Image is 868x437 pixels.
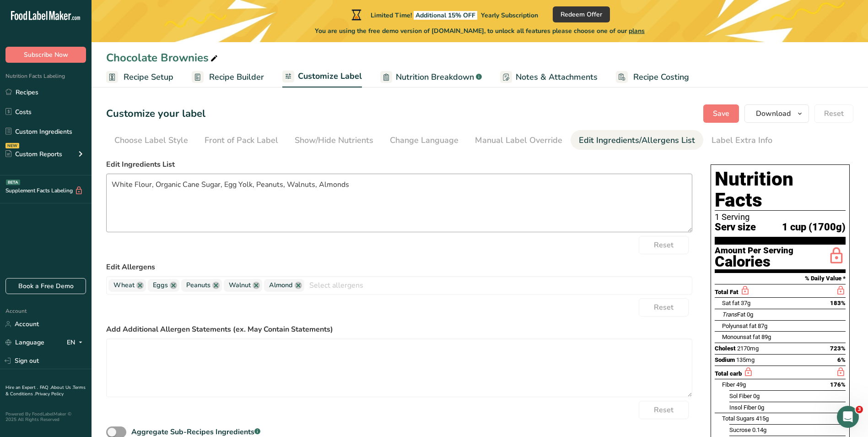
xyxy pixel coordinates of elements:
div: Change Language [390,134,458,147]
span: Peanuts [186,280,210,290]
span: Save [713,108,729,119]
span: 0g [758,404,764,411]
span: Polyunsat fat [722,322,756,329]
button: Reset [639,236,689,254]
div: Show/Hide Nutrients [295,134,373,147]
a: Privacy Policy [35,391,64,397]
span: Additional 15% OFF [414,11,477,20]
span: Wheat [113,280,135,290]
span: 135mg [736,356,755,363]
span: 415g [756,415,769,422]
input: Select allergens [304,278,692,292]
span: Notes & Attachments [516,71,598,83]
span: 183% [830,300,846,306]
button: Reset [639,401,689,419]
iframe: Intercom live chat [837,406,859,428]
span: Almond [269,280,293,290]
span: Recipe Builder [209,71,264,83]
label: Edit Ingredients List [106,159,692,170]
div: Amount Per Serving [715,246,793,255]
span: Fiber [722,381,735,388]
a: Language [5,334,44,350]
div: Custom Reports [5,149,62,159]
span: 6% [837,356,846,363]
a: About Us . [51,384,73,391]
span: Recipe Setup [124,71,173,83]
a: Hire an Expert . [5,384,38,391]
span: 1 cup (1700g) [782,222,846,233]
span: 0g [747,311,753,318]
div: BETA [6,180,20,185]
div: Chocolate Brownies [106,49,220,66]
div: 1 Serving [715,213,846,222]
span: 37g [741,300,750,306]
span: Monounsat fat [722,333,760,340]
span: Nutrition Breakdown [396,71,474,83]
span: Download [756,108,791,119]
span: 0.14g [752,426,766,433]
a: Recipe Costing [616,67,689,87]
span: Sol Fiber [729,393,752,399]
span: Redeem Offer [561,10,602,19]
span: Eggs [153,280,168,290]
span: Sodium [715,356,735,363]
span: Total Sugars [722,415,755,422]
span: Sat fat [722,300,739,306]
span: 0g [753,393,760,399]
span: plans [629,27,645,35]
div: Powered By FoodLabelMaker © 2025 All Rights Reserved [5,411,86,422]
span: Reset [654,240,674,251]
div: Label Extra Info [712,134,772,147]
button: Subscribe Now [5,47,86,63]
button: Download [744,104,809,123]
div: Calories [715,255,793,268]
span: Customize Label [298,70,362,82]
span: You are using the free demo version of [DOMAIN_NAME], to unlock all features please choose one of... [315,26,645,36]
span: Serv size [715,222,756,233]
h1: Nutrition Facts [715,169,846,211]
label: Add Additional Allergen Statements (ex. May Contain Statements) [106,324,692,335]
div: Manual Label Override [475,134,562,147]
span: 87g [758,322,767,329]
span: Yearly Subscription [481,11,538,20]
span: Reset [824,108,844,119]
span: Walnut [229,280,251,290]
span: Reset [654,404,674,415]
a: FAQ . [40,384,51,391]
span: Insol Fiber [729,404,756,411]
div: Edit Ingredients/Allergens List [579,134,695,147]
a: Notes & Attachments [500,67,598,87]
span: Sucrose [729,426,751,433]
div: Front of Pack Label [205,134,278,147]
a: Recipe Setup [106,67,173,87]
a: Recipe Builder [192,67,264,87]
section: % Daily Value * [715,273,846,284]
a: Book a Free Demo [5,278,86,294]
span: Cholest [715,345,736,352]
span: Fat [722,311,745,318]
span: 723% [830,345,846,352]
div: Limited Time! [350,9,538,20]
span: Total Fat [715,289,739,295]
button: Reset [814,104,853,123]
span: Reset [654,302,674,313]
span: Total carb [715,370,742,377]
span: 2170mg [737,345,759,352]
span: 49g [736,381,746,388]
a: Nutrition Breakdown [380,67,482,87]
button: Reset [639,298,689,317]
div: Choose Label Style [114,134,188,147]
label: Edit Allergens [106,262,692,273]
div: EN [67,337,86,348]
button: Save [703,104,739,123]
span: 3 [856,406,863,413]
span: Recipe Costing [633,71,689,83]
i: Trans [722,311,737,318]
button: Redeem Offer [553,6,610,22]
h1: Customize your label [106,106,205,121]
span: 176% [830,381,846,388]
a: Customize Label [282,66,362,88]
div: NEW [5,143,19,148]
a: Terms & Conditions . [5,384,86,397]
span: 89g [761,333,771,340]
